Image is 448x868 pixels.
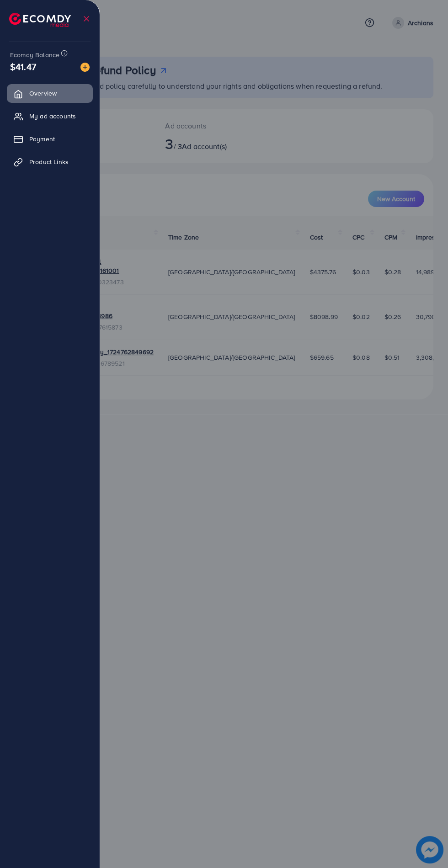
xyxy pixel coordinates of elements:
img: image [80,63,90,72]
a: Payment [7,130,93,148]
a: My ad accounts [7,107,93,125]
span: Overview [29,89,57,98]
span: Product Links [29,157,69,166]
img: logo [9,13,71,27]
span: Payment [29,134,55,144]
a: Overview [7,84,93,102]
span: $41.47 [10,60,36,73]
span: My ad accounts [29,112,76,121]
span: Ecomdy Balance [10,50,59,59]
a: Product Links [7,153,93,171]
